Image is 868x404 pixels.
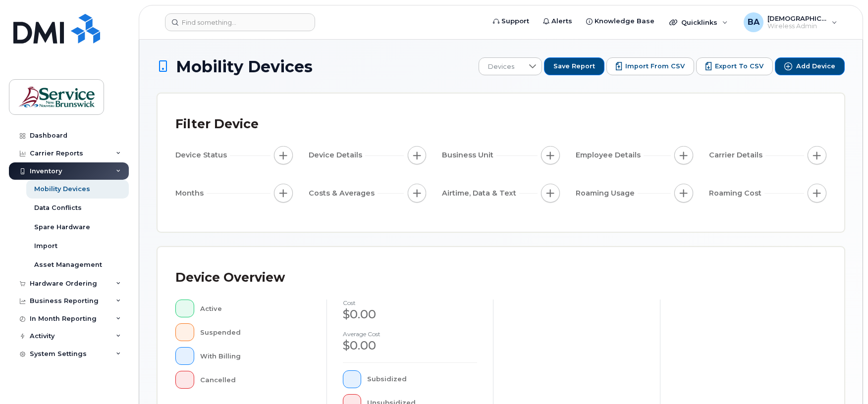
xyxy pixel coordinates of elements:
span: Devices [479,58,523,76]
button: Import from CSV [606,57,694,75]
div: $0.00 [343,306,478,323]
span: Carrier Details [709,150,765,160]
div: Active [200,300,311,317]
span: Device Status [175,150,230,160]
span: Mobility Devices [176,58,313,75]
button: Add Device [775,57,845,75]
span: Add Device [796,62,835,71]
div: Cancelled [200,371,311,389]
div: With Billing [200,347,311,365]
div: Filter Device [175,111,259,137]
div: Suspended [200,323,311,341]
span: Export to CSV [715,62,763,71]
button: Save Report [544,57,604,75]
button: Export to CSV [696,57,773,75]
span: Employee Details [576,150,644,160]
span: Business Unit [442,150,496,160]
span: Roaming Usage [576,188,638,199]
span: Roaming Cost [709,188,764,199]
h4: Average cost [343,331,478,337]
div: $0.00 [343,337,478,354]
span: Save Report [553,62,595,71]
h4: cost [343,300,478,306]
span: Costs & Averages [309,188,378,199]
span: Device Details [309,150,365,160]
span: Airtime, Data & Text [442,188,519,199]
span: Import from CSV [625,62,685,71]
div: Device Overview [175,265,285,291]
div: Subsidized [367,370,477,388]
span: Months [175,188,207,199]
